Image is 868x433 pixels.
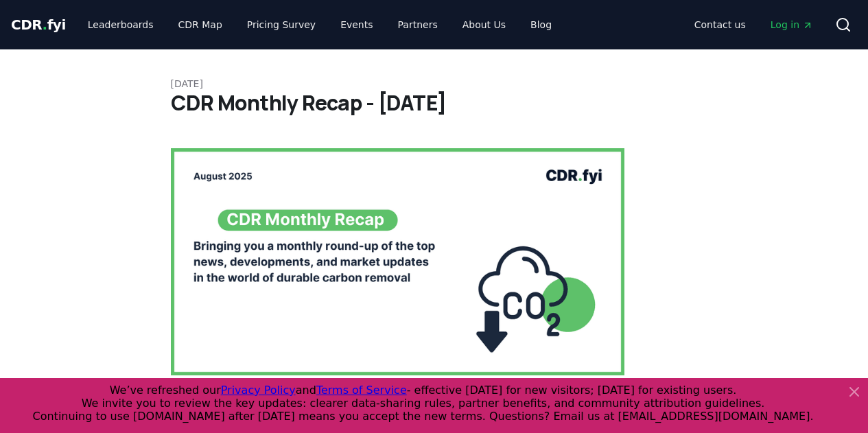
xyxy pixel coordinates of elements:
[167,12,233,37] a: CDR Map
[11,16,66,33] span: CDR fyi
[43,16,47,33] span: .
[760,12,824,37] a: Log in
[387,12,449,37] a: Partners
[77,12,165,37] a: Leaderboards
[171,91,698,115] h1: CDR Monthly Recap - [DATE]
[171,148,625,375] img: blog post image
[329,12,384,37] a: Events
[171,77,698,91] p: [DATE]
[236,12,327,37] a: Pricing Survey
[11,15,66,34] a: CDR.fyi
[683,12,824,37] nav: Main
[451,12,517,37] a: About Us
[771,18,813,32] span: Log in
[77,12,563,37] nav: Main
[683,12,757,37] a: Contact us
[519,12,563,37] a: Blog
